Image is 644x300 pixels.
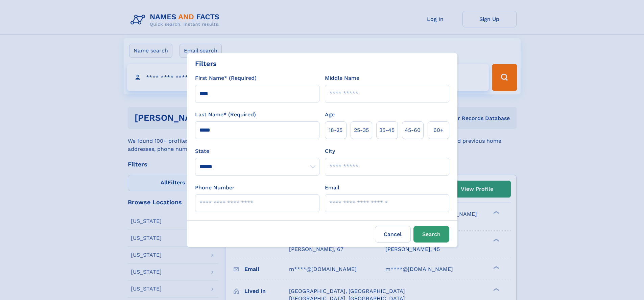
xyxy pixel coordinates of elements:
[325,147,335,155] label: City
[405,126,421,134] span: 45‑60
[413,226,449,243] button: Search
[433,126,444,134] span: 60+
[329,126,342,134] span: 18‑25
[195,184,235,192] label: Phone Number
[195,74,257,82] label: First Name* (Required)
[354,126,369,134] span: 25‑35
[195,59,217,69] div: Filters
[195,111,256,119] label: Last Name* (Required)
[325,184,339,192] label: Email
[379,126,395,134] span: 35‑45
[325,74,359,82] label: Middle Name
[325,111,335,119] label: Age
[195,147,319,155] label: State
[375,226,411,243] label: Cancel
